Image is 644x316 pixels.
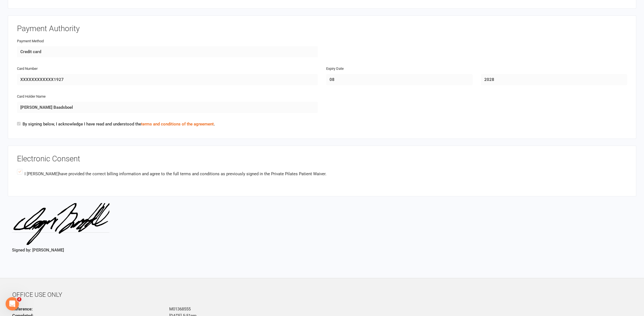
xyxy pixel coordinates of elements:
[17,155,627,163] h3: Electronic Consent
[17,94,46,100] label: Card Holder Name
[24,171,326,177] p: I [PERSON_NAME]
[165,306,322,312] p: M01368555
[23,121,215,127] label: By signing below, I acknowledge I have read and understood the .
[12,290,632,299] div: OFFICE USE ONLY
[6,297,19,310] iframe: Intercom live chat
[17,24,627,33] h3: Payment Authority
[12,247,64,253] label: Signed by: [PERSON_NAME]
[17,66,38,72] label: Card Number
[17,38,44,44] label: Payment Method
[141,122,214,127] a: terms and conditions of the agreement
[326,66,344,72] label: Expiry Date
[12,203,109,245] img: image1760338267.png
[8,306,165,312] strong: Reference:
[17,297,21,302] span: 2
[59,171,326,176] span: have provided the correct billing information and agree to the full terms and conditions as previ...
